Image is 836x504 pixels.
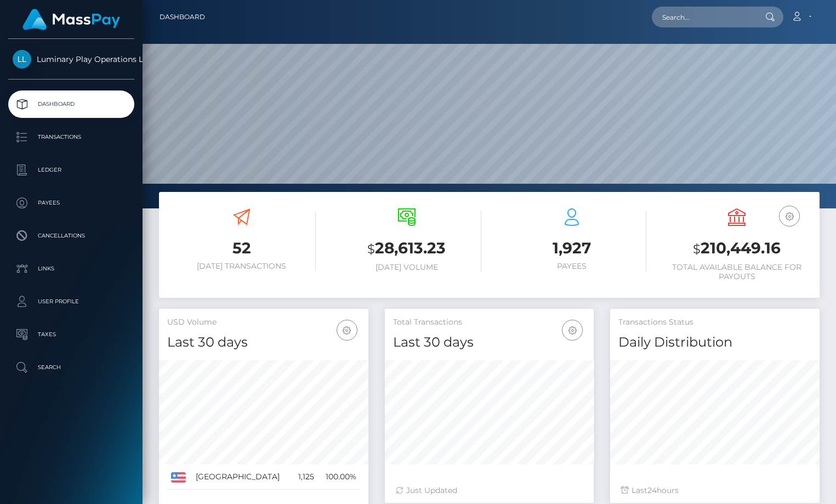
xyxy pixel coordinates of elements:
p: Transactions [13,129,130,145]
h3: 210,449.16 [663,237,811,260]
td: 1,125 [292,465,318,490]
p: Ledger [13,162,130,178]
img: MassPay Logo [22,9,120,30]
td: [GEOGRAPHIC_DATA] [192,465,292,490]
p: User Profile [13,293,130,310]
h3: 52 [167,237,316,259]
p: Taxes [13,326,130,343]
h3: 28,613.23 [332,237,481,260]
a: Dashboard [160,5,205,29]
small: $ [693,241,701,257]
h5: USD Volume [167,317,360,328]
p: Cancellations [13,228,130,244]
img: US.png [171,472,186,482]
input: Search... [652,7,755,27]
div: Just Updated [396,485,583,496]
h6: Total Available Balance for Payouts [663,263,811,281]
a: User Profile [8,288,134,315]
p: Search [13,359,130,376]
a: Payees [8,189,134,217]
h4: Last 30 days [393,333,586,352]
a: Search [8,354,134,381]
small: $ [367,241,375,257]
h6: [DATE] Volume [332,263,481,272]
img: Luminary Play Operations Limited [13,50,31,69]
h4: Daily Distribution [618,333,811,352]
span: 24 [647,485,657,495]
span: Luminary Play Operations Limited [8,54,134,64]
a: Links [8,255,134,282]
a: Taxes [8,321,134,348]
a: Dashboard [8,90,134,118]
h5: Transactions Status [618,317,811,328]
h6: Payees [498,262,646,271]
td: 100.00% [318,465,360,490]
div: Last hours [621,485,809,496]
h3: 1,927 [498,237,646,259]
h4: Last 30 days [167,333,360,352]
p: Dashboard [13,96,130,112]
p: Links [13,261,130,277]
p: Payees [13,195,130,211]
a: Ledger [8,156,134,184]
a: Transactions [8,123,134,151]
a: Cancellations [8,222,134,250]
h5: Total Transactions [393,317,586,328]
h6: [DATE] Transactions [167,262,316,271]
